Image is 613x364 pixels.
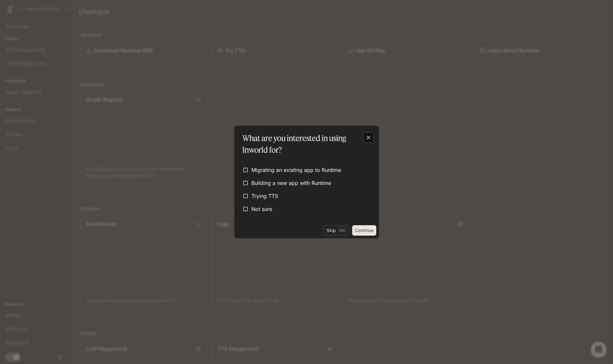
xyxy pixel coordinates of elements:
button: SkipEsc [324,225,350,236]
span: Not sure [251,205,272,213]
span: Migrating an existing app to Runtime [251,166,341,174]
p: What are you interested in using Inworld for? [242,132,368,156]
button: Continue [352,225,376,236]
span: Trying TTS [251,192,278,200]
span: Building a new app with Runtime [251,179,331,187]
p: Esc [339,227,347,234]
